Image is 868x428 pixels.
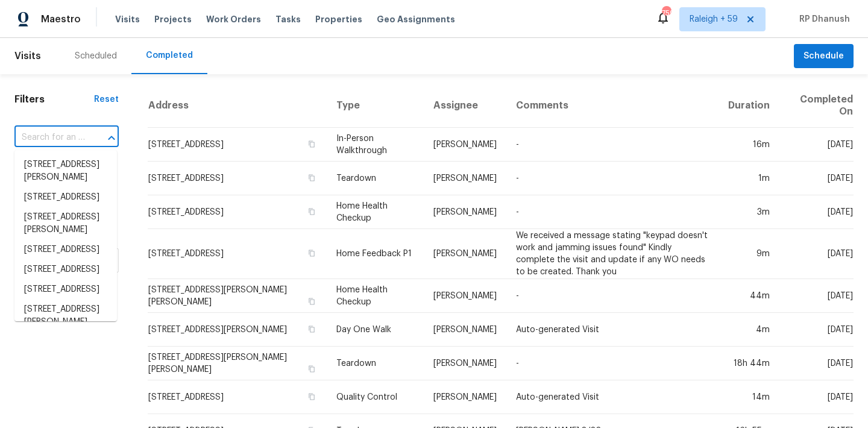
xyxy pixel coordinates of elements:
[148,84,327,128] th: Address
[148,162,327,195] td: [STREET_ADDRESS]
[14,260,117,280] li: [STREET_ADDRESS]
[315,13,362,25] span: Properties
[424,313,506,347] td: [PERSON_NAME]
[327,313,424,347] td: Day One Walk
[148,347,327,380] td: [STREET_ADDRESS][PERSON_NAME][PERSON_NAME]
[306,206,317,217] button: Copy Address
[148,313,327,347] td: [STREET_ADDRESS][PERSON_NAME]
[662,7,670,19] div: 759
[148,279,327,313] td: [STREET_ADDRESS][PERSON_NAME][PERSON_NAME]
[306,296,317,307] button: Copy Address
[327,347,424,380] td: Teardown
[506,162,718,195] td: -
[424,195,506,229] td: [PERSON_NAME]
[794,44,854,69] button: Schedule
[506,279,718,313] td: -
[779,380,854,414] td: [DATE]
[41,13,81,25] span: Maestro
[779,195,854,229] td: [DATE]
[148,195,327,229] td: [STREET_ADDRESS]
[779,84,854,128] th: Completed On
[506,347,718,380] td: -
[14,187,117,207] li: [STREET_ADDRESS]
[306,248,317,259] button: Copy Address
[206,13,261,25] span: Work Orders
[14,280,117,300] li: [STREET_ADDRESS]
[779,128,854,162] td: [DATE]
[719,279,779,313] td: 44m
[506,313,718,347] td: Auto-generated Visit
[115,13,140,25] span: Visits
[506,229,718,279] td: We received a message stating "keypad doesn't work and jamming issues found" Kindly complete the ...
[506,128,718,162] td: -
[14,207,117,240] li: [STREET_ADDRESS][PERSON_NAME]
[14,155,117,187] li: [STREET_ADDRESS][PERSON_NAME]
[327,229,424,279] td: Home Feedback P1
[690,13,738,25] span: Raleigh + 59
[14,93,94,105] h1: Filters
[327,195,424,229] td: Home Health Checkup
[719,229,779,279] td: 9m
[506,84,718,128] th: Comments
[424,162,506,195] td: [PERSON_NAME]
[804,49,844,64] span: Schedule
[794,13,850,25] span: RP Dhanush
[154,13,192,25] span: Projects
[103,130,120,146] button: Close
[75,50,117,62] div: Scheduled
[306,363,317,374] button: Copy Address
[377,13,455,25] span: Geo Assignments
[424,128,506,162] td: [PERSON_NAME]
[148,229,327,279] td: [STREET_ADDRESS]
[779,162,854,195] td: [DATE]
[148,128,327,162] td: [STREET_ADDRESS]
[424,84,506,128] th: Assignee
[14,43,41,69] span: Visits
[719,162,779,195] td: 1m
[424,229,506,279] td: [PERSON_NAME]
[306,324,317,335] button: Copy Address
[146,49,193,61] div: Completed
[94,93,119,105] div: Reset
[306,139,317,149] button: Copy Address
[506,380,718,414] td: Auto-generated Visit
[148,380,327,414] td: [STREET_ADDRESS]
[14,128,85,147] input: Search for an address...
[779,279,854,313] td: [DATE]
[327,84,424,128] th: Type
[327,128,424,162] td: In-Person Walkthrough
[719,84,779,128] th: Duration
[719,380,779,414] td: 14m
[424,380,506,414] td: [PERSON_NAME]
[719,347,779,380] td: 18h 44m
[719,128,779,162] td: 16m
[327,380,424,414] td: Quality Control
[424,347,506,380] td: [PERSON_NAME]
[719,195,779,229] td: 3m
[506,195,718,229] td: -
[779,313,854,347] td: [DATE]
[275,15,301,24] span: Tasks
[14,240,117,260] li: [STREET_ADDRESS]
[719,313,779,347] td: 4m
[779,347,854,380] td: [DATE]
[306,172,317,183] button: Copy Address
[779,229,854,279] td: [DATE]
[14,300,117,332] li: [STREET_ADDRESS][PERSON_NAME]
[424,279,506,313] td: [PERSON_NAME]
[327,162,424,195] td: Teardown
[306,391,317,402] button: Copy Address
[327,279,424,313] td: Home Health Checkup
